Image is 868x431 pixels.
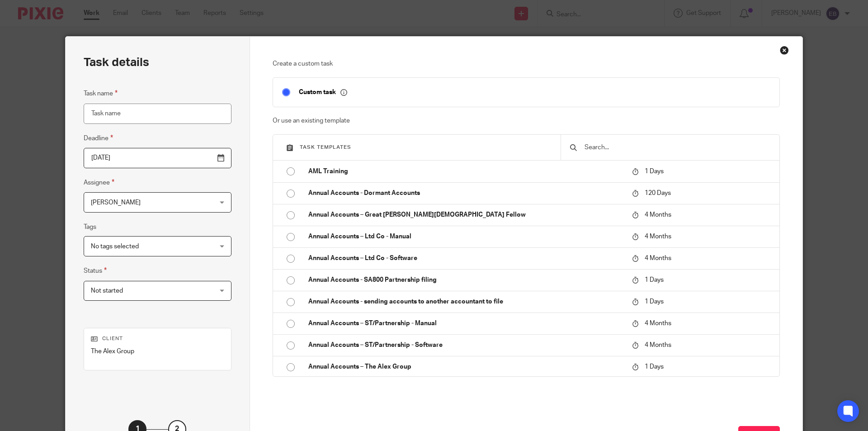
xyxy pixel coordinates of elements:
span: 1 Days [645,168,664,175]
p: Annual Accounts – ST/Partnership - Software [308,341,623,350]
p: Create a custom task [273,59,780,68]
span: 4 Months [645,255,671,261]
input: Search... [584,142,770,152]
label: Tags [84,223,96,232]
span: 4 Months [645,212,671,218]
p: Annual Accounts – Ltd Co - Manual [308,232,623,241]
p: Custom task [299,88,347,96]
span: 4 Months [645,320,671,327]
input: Task name [84,104,231,124]
span: Not started [91,288,123,294]
label: Task name [84,88,118,99]
p: Or use an existing template [273,116,780,125]
p: Annual Accounts – Ltd Co - Software [308,254,623,263]
span: [PERSON_NAME] [91,199,141,206]
span: 4 Months [645,233,671,240]
p: Client [91,335,224,342]
h2: Task details [84,55,149,70]
input: Pick a date [84,148,231,168]
p: AML Training [308,167,623,176]
span: No tags selected [91,243,139,250]
p: Annual Accounts – Great [PERSON_NAME][DEMOGRAPHIC_DATA] Fellow [308,210,623,219]
span: Task templates [300,145,351,150]
span: 1 Days [645,277,664,283]
label: Assignee [84,177,114,188]
span: 4 Months [645,342,671,348]
span: 1 Days [645,364,664,370]
div: Close this dialog window [780,46,789,55]
span: 1 Days [645,298,664,305]
span: 120 Days [645,190,671,196]
p: Annual Accounts - Dormant Accounts [308,189,623,198]
p: Annual Accounts – ST/Partnership - Manual [308,319,623,328]
p: Annual Accounts – The Alex Group [308,362,623,371]
p: Annual Accounts - SA800 Partnership filing [308,275,623,284]
p: The Alex Group [91,347,224,356]
label: Deadline [84,133,113,143]
label: Status [84,265,107,276]
p: Annual Accounts - sending accounts to another accountant to file [308,297,623,306]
